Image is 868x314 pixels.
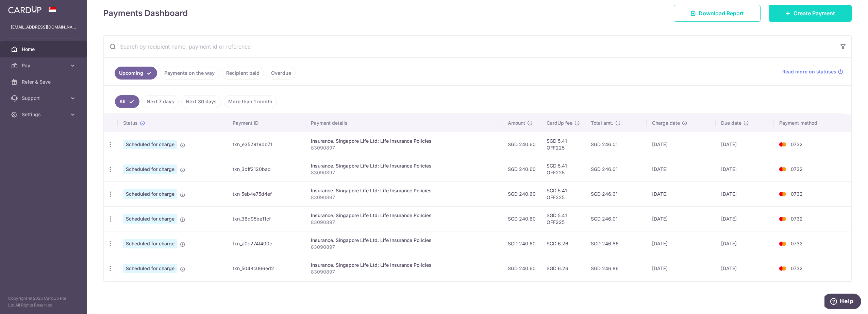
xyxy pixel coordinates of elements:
[227,256,305,281] td: txn_5048c066ed2
[123,140,177,149] span: Scheduled for charge
[824,294,861,311] iframe: Opens a widget where you can find more information
[311,194,497,201] p: 83090897
[791,241,803,246] span: 0732
[585,181,647,206] td: SGD 246.01
[8,5,41,14] img: CardUp
[227,157,305,181] td: txn_3dff2120bad
[22,46,67,53] span: Home
[123,264,177,273] span: Scheduled for charge
[547,120,572,126] span: CardUp fee
[716,256,774,281] td: [DATE]
[311,212,497,219] div: Insurance. Singapore Life Ltd: Life Insurance Policies
[585,256,647,281] td: SGD 246.86
[227,231,305,256] td: txn_a0e274f400c
[123,239,177,248] span: Scheduled for charge
[508,120,525,126] span: Amount
[311,262,497,268] div: Insurance. Singapore Life Ltd: Life Insurance Policies
[699,9,744,17] span: Download Report
[647,256,716,281] td: [DATE]
[22,78,67,85] span: Refer & Save
[22,95,67,102] span: Support
[502,256,541,281] td: SGD 240.60
[123,214,177,224] span: Scheduled for charge
[222,67,264,80] a: Recipient paid
[776,190,789,198] img: Bank Card
[791,265,803,271] span: 0732
[591,120,613,126] span: Total amt.
[647,231,716,256] td: [DATE]
[791,191,803,197] span: 0732
[502,132,541,157] td: SGD 240.60
[311,244,497,250] p: 83090897
[311,237,497,244] div: Insurance. Singapore Life Ltd: Life Insurance Policies
[311,162,497,169] div: Insurance. Singapore Life Ltd: Life Insurance Policies
[227,114,305,132] th: Payment ID
[123,164,177,174] span: Scheduled for charge
[311,138,497,144] div: Insurance. Singapore Life Ltd: Life Insurance Policies
[585,206,647,231] td: SGD 246.01
[794,9,835,17] span: Create Payment
[305,114,502,132] th: Payment details
[791,216,803,222] span: 0732
[776,264,789,273] img: Bank Card
[227,181,305,206] td: txn_5eb4e75d4ef
[502,231,541,256] td: SGD 240.60
[652,120,680,126] span: Charge date
[22,111,67,118] span: Settings
[674,5,761,22] a: Download Report
[541,231,585,256] td: SGD 6.26
[11,24,76,31] p: [EMAIL_ADDRESS][DOMAIN_NAME]
[267,67,296,80] a: Overdue
[647,181,716,206] td: [DATE]
[769,5,852,22] a: Create Payment
[311,219,497,226] p: 83090897
[776,215,789,223] img: Bank Card
[716,181,774,206] td: [DATE]
[647,206,716,231] td: [DATE]
[224,95,277,108] a: More than 1 month
[142,95,179,108] a: Next 7 days
[721,120,741,126] span: Due date
[585,157,647,181] td: SGD 246.01
[716,132,774,157] td: [DATE]
[716,206,774,231] td: [DATE]
[782,68,836,75] span: Read more on statuses
[115,67,157,80] a: Upcoming
[585,132,647,157] td: SGD 246.01
[541,157,585,181] td: SGD 5.41 OFF225
[103,7,188,19] h4: Payments Dashboard
[541,256,585,281] td: SGD 6.26
[104,36,835,57] input: Search by recipient name, payment id or reference
[541,181,585,206] td: SGD 5.41 OFF225
[227,206,305,231] td: txn_38d95be11cf
[716,157,774,181] td: [DATE]
[774,114,851,132] th: Payment method
[115,95,139,108] a: All
[541,206,585,231] td: SGD 5.41 OFF225
[311,268,497,275] p: 83090897
[311,169,497,176] p: 83090897
[716,231,774,256] td: [DATE]
[791,166,803,172] span: 0732
[776,140,789,149] img: Bank Card
[647,157,716,181] td: [DATE]
[22,62,67,69] span: Pay
[791,141,803,147] span: 0732
[502,206,541,231] td: SGD 240.60
[181,95,221,108] a: Next 30 days
[782,68,843,75] a: Read more on statuses
[227,132,305,157] td: txn_e352919db71
[502,157,541,181] td: SGD 240.60
[160,67,219,80] a: Payments on the way
[123,120,138,126] span: Status
[123,189,177,199] span: Scheduled for charge
[585,231,647,256] td: SGD 246.86
[502,181,541,206] td: SGD 240.60
[311,144,497,151] p: 83090897
[311,187,497,194] div: Insurance. Singapore Life Ltd: Life Insurance Policies
[647,132,716,157] td: [DATE]
[541,132,585,157] td: SGD 5.41 OFF225
[776,240,789,248] img: Bank Card
[776,165,789,173] img: Bank Card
